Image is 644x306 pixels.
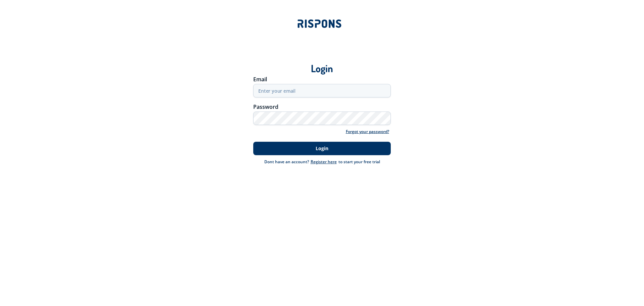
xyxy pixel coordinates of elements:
div: Dont have an account? [264,159,309,165]
div: Password [253,104,391,110]
div: Email [253,77,391,82]
a: Forgot your password? [344,128,391,135]
div: to start your free trial [309,159,380,165]
div: Login [92,52,552,75]
a: Register here [309,159,338,165]
input: Enter your email [253,84,391,97]
button: Login [253,142,391,155]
